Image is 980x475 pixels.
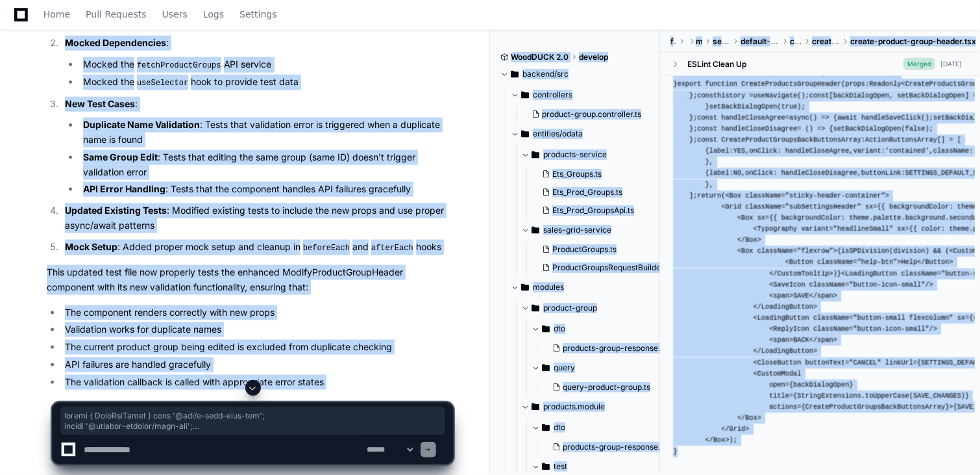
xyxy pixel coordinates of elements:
span: </ > [753,303,818,311]
svg: Directory [532,222,539,238]
span: className [933,147,969,155]
li: API failures are handled gracefully [61,357,453,372]
span: "sticky-header-container" [785,192,885,199]
span: sx [757,214,765,222]
span: CustomTooltip [778,270,829,277]
span: return [697,192,721,199]
span: Users [162,10,188,18]
button: entities/odata [511,123,661,144]
button: products-group-response.dto.ts [547,339,680,357]
span: span [773,336,789,344]
svg: Directory [542,360,550,376]
span: "button-icon-small" [853,325,929,333]
span: Ets_Prod_GroupsApi.ts [552,205,634,216]
span: "CANCEL" [849,359,881,366]
span: "button-small flexcolumn" [853,314,953,322]
span: sx [957,314,965,322]
span: entities/odata [533,129,583,139]
button: sales-grid-service [521,220,671,240]
span: </ > [737,236,761,244]
span: {{ [909,225,917,233]
span: Button [789,258,813,266]
span: const [809,92,829,99]
span: className [813,325,849,333]
span: buttonText [805,359,846,366]
span: Button [925,258,949,266]
button: products-service [521,144,671,165]
p: : Added proper mock setup and cleanup in and hooks [65,240,453,255]
span: < = > [785,258,901,266]
span: setBackDialogOpen [709,103,778,110]
span: CreateProductsGroupHeader [741,80,841,88]
span: className [817,258,853,266]
span: const [697,114,717,122]
span: Ets_Groups.ts [552,169,602,179]
span: function [705,80,737,88]
span: variant [802,225,829,233]
svg: Directory [521,126,529,142]
code: beforeEach [300,242,352,254]
span: const [697,92,717,99]
code: fetchProductGroups [134,60,224,71]
p: This updated test file now properly tests the enhanced ModifyProductGroupHeader component with it... [47,265,453,295]
span: await [837,114,857,122]
span: backgroundColor: [781,214,846,222]
span: ProductGroups.ts [552,244,617,255]
span: 'contained' [885,147,929,155]
button: query [532,357,681,378]
span: "subSettingsHeader" [785,203,861,211]
span: backend/src [522,69,569,79]
span: < = > [737,247,837,255]
strong: Same Group Edit [83,151,158,162]
span: "button-icon-small" [849,281,925,289]
span: </ > [769,270,833,277]
span: products-service [543,149,607,160]
svg: Directory [542,321,550,337]
span: </ > [809,292,837,300]
span: < = /> [769,325,937,333]
span: Pull Requests [86,10,146,18]
li: The validation callback is called with appropriate error states [61,375,453,390]
button: ProductGroups.ts [537,240,672,259]
span: Typography [757,225,798,233]
span: controllers [533,90,572,100]
span: useNavigate [753,92,798,99]
span: CreateProductGroupsBackButtonsArray [721,136,861,144]
button: query-product-group.ts [547,378,674,396]
span: < > [769,292,793,300]
span: color: [921,225,945,233]
span: ProductGroupsRequestBuilder.ts [552,263,672,273]
code: afterEach [369,242,416,254]
button: modules [511,277,661,298]
span: create-product-groups [812,36,840,47]
span: < = /> [769,281,933,289]
span: Readonly [869,80,901,88]
span: < > [769,336,793,344]
strong: Mock Setup [65,241,117,252]
span: dto [554,324,565,334]
span: </ > [753,347,818,355]
strong: Mocked Dependencies [65,37,166,48]
button: Ets_Prod_Groups.ts [537,183,663,201]
svg: Directory [532,300,539,316]
span: WoodDUCK 2.0 [511,52,569,62]
span: "headlineSmall" [833,225,893,233]
svg: Directory [521,279,529,295]
strong: New Test Cases [65,98,135,109]
p: : [65,97,453,112]
li: Validation works for duplicate names [61,322,453,337]
span: handleSaveClick [861,114,921,122]
button: ProductGroupsRequestBuilder.ts [537,259,672,277]
li: : Tests that editing the same group (same ID) doesn't trigger validation error [79,150,453,180]
span: Merged [903,58,935,70]
div: ESLint Clean Up [687,59,746,70]
span: className [757,247,793,255]
span: </ > [809,336,837,344]
span: Box [745,236,757,244]
li: : Tests that validation error is triggered when a duplicate name is found [79,118,453,148]
span: className [809,281,845,289]
span: Logs [203,10,224,18]
span: Grid [725,203,741,211]
span: className [745,192,781,199]
span: frontend [670,36,676,47]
